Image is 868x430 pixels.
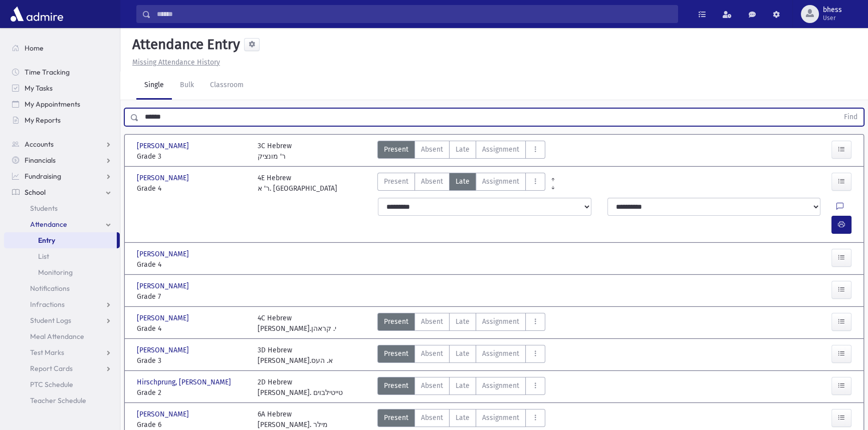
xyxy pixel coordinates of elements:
h5: Attendance Entry [128,36,240,53]
span: My Appointments [25,100,80,109]
span: Grade 7 [137,291,248,302]
a: My Tasks [4,80,120,96]
span: School [25,188,46,197]
img: AdmirePro [8,4,66,24]
a: Test Marks [4,344,120,360]
a: Entry [4,232,117,248]
span: [PERSON_NAME] [137,313,191,323]
span: Present [384,176,408,187]
u: Missing Attendance History [132,58,220,67]
span: Present [384,348,408,359]
span: Late [456,316,470,327]
span: [PERSON_NAME] [137,249,191,259]
span: Test Marks [30,348,64,357]
a: Meal Attendance [4,328,120,344]
span: [PERSON_NAME] [137,141,191,151]
a: Infractions [4,296,120,312]
a: Single [136,72,172,100]
span: Students [30,204,58,213]
a: Fundraising [4,168,120,184]
a: Missing Attendance History [128,58,220,67]
span: Assignment [482,380,519,391]
a: List [4,248,120,264]
a: Teacher Schedule [4,392,120,408]
span: Grade 4 [137,259,248,270]
span: Entry [38,236,55,245]
span: [PERSON_NAME] [137,281,191,291]
a: Bulk [172,72,202,100]
a: Time Tracking [4,64,120,80]
div: 4C Hebrew [PERSON_NAME].י. קראהן [258,313,336,334]
div: AttTypes [377,409,545,430]
span: bhess [823,6,842,14]
div: AttTypes [377,345,545,366]
span: Teacher Schedule [30,396,86,405]
span: Absent [421,412,443,423]
div: 6A Hebrew [PERSON_NAME]. מילר [258,409,328,430]
a: Home [4,40,120,56]
span: My Tasks [25,84,53,93]
span: Assignment [482,176,519,187]
div: 4E Hebrew ר' א. [GEOGRAPHIC_DATA] [258,173,337,194]
span: Grade 4 [137,183,248,194]
span: Notifications [30,284,70,293]
span: Grade 3 [137,151,248,162]
div: AttTypes [377,377,545,398]
a: Student Logs [4,312,120,328]
span: PTC Schedule [30,380,73,389]
span: Late [456,176,470,187]
a: Classroom [202,72,252,100]
span: Late [456,380,470,391]
a: Monitoring [4,264,120,280]
a: My Appointments [4,96,120,112]
span: [PERSON_NAME] [137,345,191,355]
span: Meal Attendance [30,332,84,341]
span: [PERSON_NAME] [137,409,191,419]
div: 3D Hebrew [PERSON_NAME].א. העס [258,345,333,366]
button: Find [838,109,863,126]
span: Present [384,144,408,155]
div: AttTypes [377,173,545,194]
span: User [823,14,842,22]
a: Report Cards [4,360,120,376]
div: 2D Hebrew [PERSON_NAME]. טייטילבוים [258,377,343,398]
div: AttTypes [377,141,545,162]
span: Assignment [482,144,519,155]
a: PTC Schedule [4,376,120,392]
span: Time Tracking [25,68,70,77]
a: Attendance [4,216,120,232]
span: Fundraising [25,172,61,181]
a: Students [4,200,120,216]
span: Absent [421,380,443,391]
a: Financials [4,152,120,168]
input: Search [151,5,678,23]
span: Present [384,380,408,391]
span: Present [384,412,408,423]
span: My Reports [25,116,61,125]
span: Report Cards [30,364,73,373]
span: Absent [421,176,443,187]
span: Grade 2 [137,387,248,398]
span: Home [25,44,44,53]
span: Grade 4 [137,323,248,334]
a: Accounts [4,136,120,152]
a: My Reports [4,112,120,128]
span: Assignment [482,316,519,327]
span: Monitoring [38,268,73,277]
span: [PERSON_NAME] [137,173,191,183]
span: Absent [421,316,443,327]
span: Financials [25,156,56,165]
span: Grade 6 [137,419,248,430]
span: Late [456,144,470,155]
a: Notifications [4,280,120,296]
div: AttTypes [377,313,545,334]
span: Present [384,316,408,327]
div: 3C Hebrew ר' מונציק [258,141,292,162]
span: Hirschprung, [PERSON_NAME] [137,377,233,387]
a: School [4,184,120,200]
span: Late [456,348,470,359]
span: Grade 3 [137,355,248,366]
span: Infractions [30,300,65,309]
span: Attendance [30,220,67,229]
span: Assignment [482,348,519,359]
